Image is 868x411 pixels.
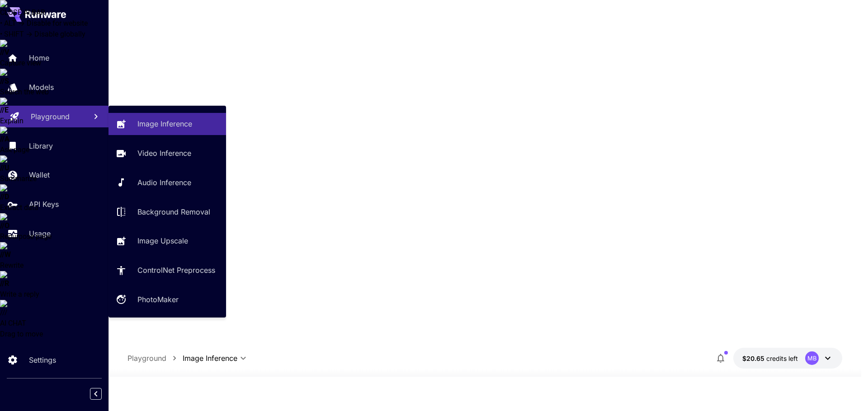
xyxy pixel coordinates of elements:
[805,351,819,365] div: MB
[183,353,237,364] span: Image Inference
[127,353,183,364] nav: breadcrumb
[90,388,102,400] button: Collapse sidebar
[766,355,798,362] span: credits left
[733,348,842,369] button: $20.64907
[29,355,56,365] p: Settings
[742,355,766,362] span: $20.65
[742,354,798,363] div: $20.64907
[97,386,108,402] div: Collapse sidebar
[127,353,166,364] p: Playground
